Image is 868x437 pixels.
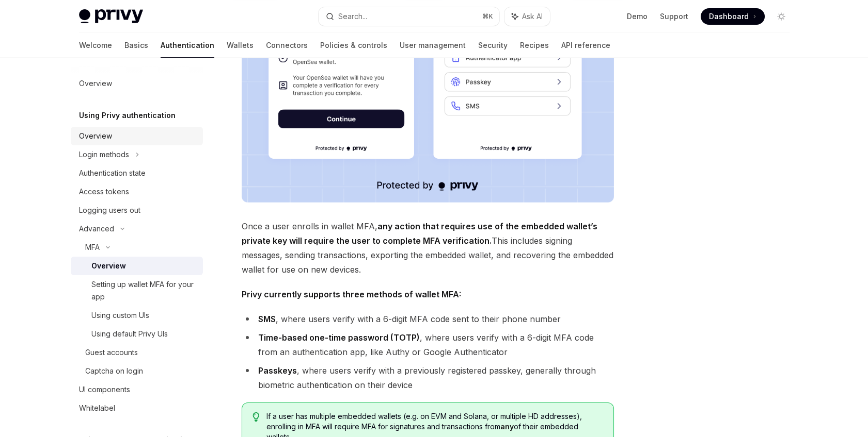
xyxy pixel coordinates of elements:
a: Overview [71,74,203,93]
a: UI components [71,380,203,399]
strong: Passkeys [258,365,297,376]
a: Authentication [161,33,214,58]
a: Dashboard [701,8,765,25]
li: , where users verify with a previously registered passkey, generally through biometric authentica... [242,363,614,392]
div: Guest accounts [85,346,138,359]
a: Using custom UIs [71,306,203,325]
a: API reference [561,33,610,58]
strong: any [500,422,514,431]
a: Access tokens [71,182,203,201]
a: Demo [627,11,648,22]
li: , where users verify with a 6-digit MFA code from an authentication app, like Authy or Google Aut... [242,330,614,359]
div: Advanced [79,223,114,235]
div: Overview [91,260,126,272]
a: Connectors [266,33,308,58]
a: Guest accounts [71,343,203,362]
div: Using default Privy UIs [91,328,168,340]
div: Whitelabel [79,402,115,414]
div: Using custom UIs [91,309,149,322]
a: Authentication state [71,164,203,182]
a: Overview [71,127,203,145]
a: Using default Privy UIs [71,325,203,343]
img: light logo [79,9,143,24]
a: Wallets [227,33,254,58]
div: Search... [338,10,367,23]
div: Access tokens [79,186,129,198]
li: , where users verify with a 6-digit MFA code sent to their phone number [242,312,614,326]
strong: Time-based one-time password (TOTP) [258,332,420,343]
a: Support [660,11,688,22]
div: Captcha on login [85,365,143,377]
strong: SMS [258,314,276,324]
div: Authentication state [79,167,146,179]
a: Setting up wallet MFA for your app [71,275,203,306]
span: Dashboard [709,11,749,22]
a: Captcha on login [71,362,203,380]
span: ⌘ K [482,12,493,21]
strong: any action that requires use of the embedded wallet’s private key will require the user to comple... [242,221,597,246]
div: Login methods [79,148,129,161]
a: Recipes [520,33,549,58]
button: Ask AI [504,7,550,26]
a: Welcome [79,33,112,58]
svg: Tip [252,412,260,422]
button: Toggle dark mode [773,8,790,25]
div: Overview [79,77,112,90]
span: Once a user enrolls in wallet MFA, This includes signing messages, sending transactions, exportin... [242,219,614,277]
strong: Privy currently supports three methods of wallet MFA: [242,289,461,299]
div: UI components [79,383,130,396]
a: Whitelabel [71,399,203,417]
a: Basics [124,33,148,58]
div: Setting up wallet MFA for your app [91,278,197,303]
a: Policies & controls [320,33,387,58]
h5: Using Privy authentication [79,109,176,122]
button: Search...⌘K [319,7,499,26]
a: Security [478,33,508,58]
div: Overview [79,130,112,142]
a: Logging users out [71,201,203,220]
div: MFA [85,241,100,254]
a: User management [400,33,466,58]
div: Logging users out [79,204,140,216]
a: Overview [71,257,203,275]
span: Ask AI [522,11,543,22]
